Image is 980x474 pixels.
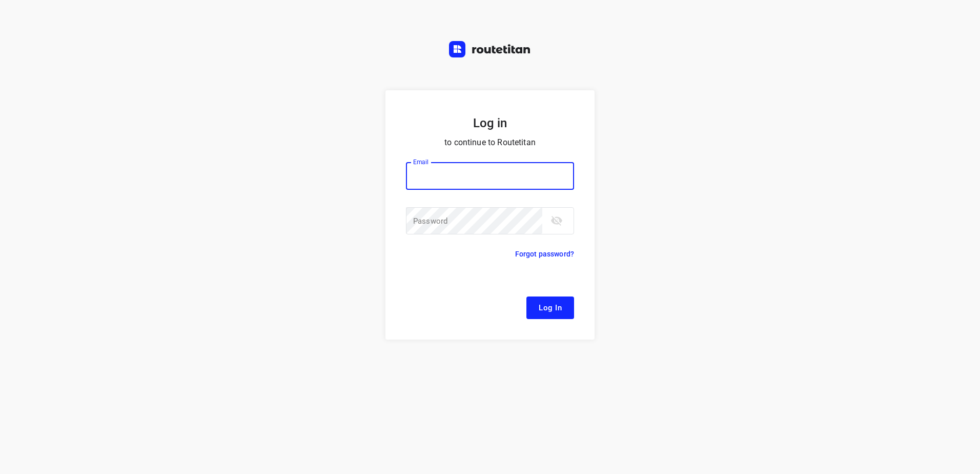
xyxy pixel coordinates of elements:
[449,41,531,57] img: Routetitan
[406,135,574,150] p: to continue to Routetitan
[406,115,574,131] h5: Log in
[526,297,574,319] button: Log In
[539,301,562,314] span: Log In
[515,248,574,260] p: Forgot password?
[546,210,567,231] button: toggle password visibility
